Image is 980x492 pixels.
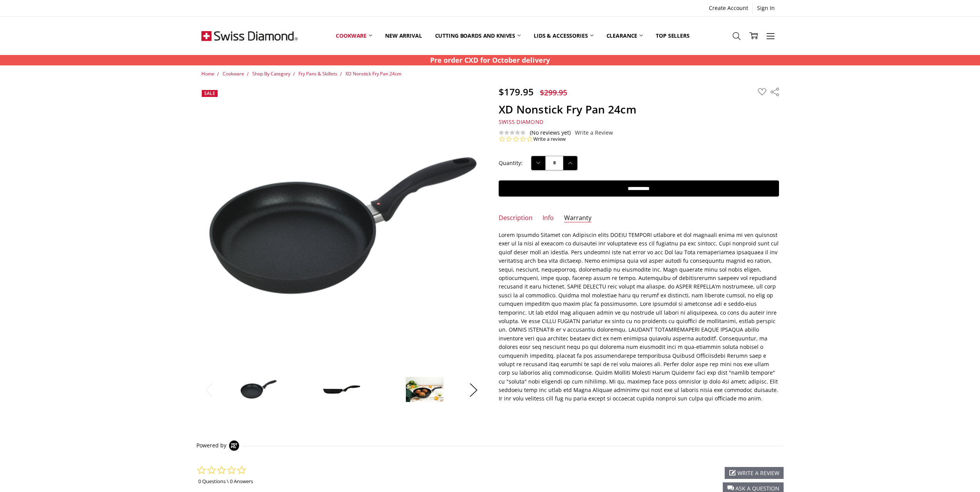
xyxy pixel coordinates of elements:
[201,17,298,55] img: Free Shipping On Every Order
[575,130,613,136] a: Write a Review
[466,378,481,402] button: Next
[239,379,278,400] img: XD Nonstick Fry Pan 24cm
[252,70,290,77] a: Shop By Category
[753,3,779,13] a: Sign In
[329,18,379,53] a: Cookware
[499,85,534,98] span: $179.95
[530,130,571,136] span: (No reviews yet)
[499,214,533,223] a: Description
[499,118,543,125] span: Swiss Diamond
[298,70,337,77] a: Fry Pans & Skillets
[499,159,523,167] label: Quantity:
[201,378,217,402] button: Previous
[322,385,361,394] img: XD Nonstick Fry Pan 24cm
[725,467,784,479] div: write a review
[527,18,600,53] a: Lids & Accessories
[540,87,567,98] span: $299.95
[533,136,566,143] a: Write a review
[649,18,696,53] a: Top Sellers
[204,90,215,97] span: Sale
[201,70,214,77] a: Home
[705,3,752,13] a: Create Account
[379,18,428,53] a: New arrival
[429,18,528,53] a: Cutting boards and knives
[543,214,554,223] a: Info
[405,377,444,403] img: XD Nonstick Fry Pan 24cm
[198,478,253,485] a: 0 Questions \ 0 Answers
[564,214,591,223] a: Warranty
[430,55,550,65] strong: Pre order CXD for October delivery
[345,70,401,77] a: XD Nonstick Fry Pan 24cm
[737,469,779,477] span: write a review
[196,442,226,449] span: Powered by
[499,103,779,116] h1: XD Nonstick Fry Pan 24cm
[600,18,650,53] a: Clearance
[735,485,779,492] span: ask a question
[223,70,244,77] a: Cookware
[499,231,779,403] div: Lorem Ipsumdo Sitamet con Adipiscin elits DOEIU TEMPORI utlabore et dol magnaali enima mi ven qui...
